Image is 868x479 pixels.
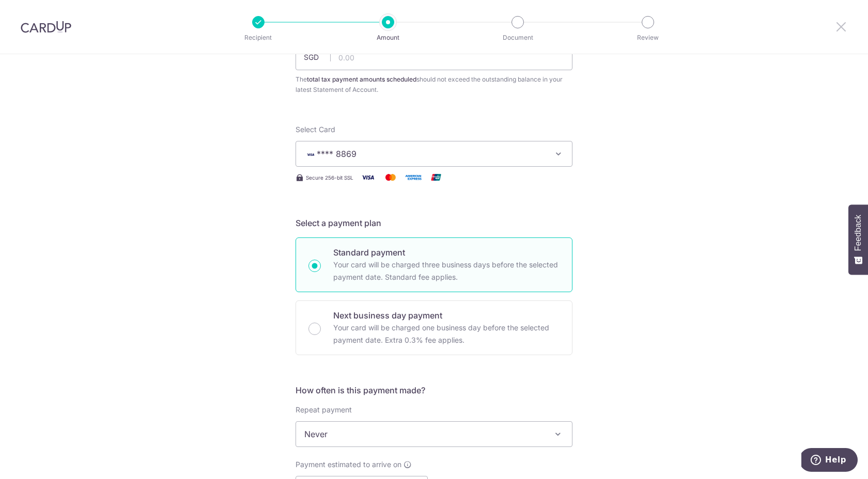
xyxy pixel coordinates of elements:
[296,384,572,396] h5: How often is this payment made?
[296,422,572,446] span: Never
[307,75,416,83] b: total tax payment amounts scheduled
[296,405,352,415] label: Repeat payment
[304,151,317,158] img: VISA
[479,33,556,43] p: Document
[358,171,378,184] img: Visa
[854,215,863,251] span: Feedback
[333,246,560,259] p: Standard payment
[220,33,297,43] p: Recipient
[296,421,572,447] span: Never
[333,309,560,322] p: Next business day payment
[848,204,868,275] button: Feedback - Show survey
[304,52,331,62] span: SGD
[801,448,858,474] iframe: Opens a widget where you can find more information
[296,44,572,70] input: 0.00
[350,33,426,43] p: Amount
[21,21,71,33] img: CardUp
[296,459,401,470] span: Payment estimated to arrive on
[380,171,401,184] img: Mastercard
[610,33,686,43] p: Review
[296,217,572,229] h5: Select a payment plan
[333,322,560,346] p: Your card will be charged one business day before the selected payment date. Extra 0.3% fee applies.
[296,74,572,95] div: The should not exceed the outstanding balance in your latest Statement of Account.
[333,259,560,283] p: Your card will be charged three business days before the selected payment date. Standard fee appl...
[296,125,335,134] span: translation missing: en.payables.payment_networks.credit_card.summary.labels.select_card
[306,173,353,182] span: Secure 256-bit SSL
[403,171,424,184] img: American Express
[426,171,446,184] img: Union Pay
